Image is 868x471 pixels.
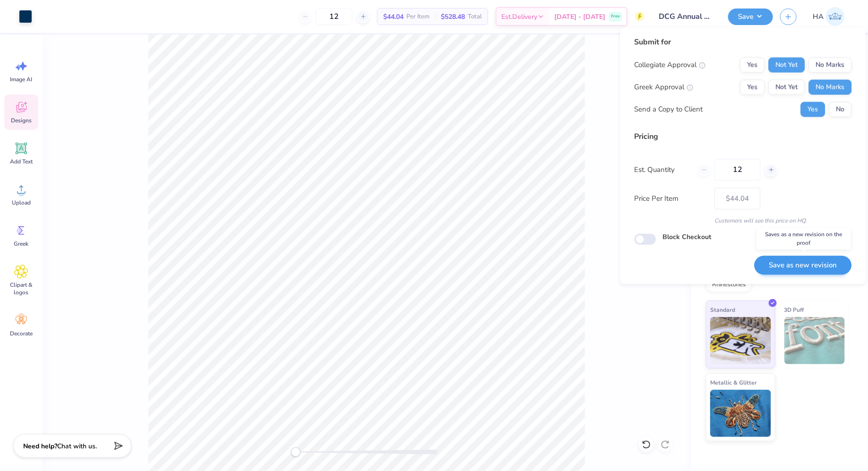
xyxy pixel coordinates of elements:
[710,317,771,364] img: Standard
[769,58,805,73] button: Not Yet
[635,37,852,48] div: Submit for
[710,377,757,387] span: Metallic & Glitter
[635,104,703,115] div: Send a Copy to Client
[554,12,605,22] span: [DATE] - [DATE]
[635,217,852,225] div: Customers will see this price on HQ.
[706,278,752,292] div: Rhinestones
[316,8,352,25] input: – –
[611,13,620,20] span: Free
[10,158,33,165] span: Add Text
[809,58,852,73] button: No Marks
[635,164,691,175] label: Est. Quantity
[635,60,706,70] div: Collegiate Approval
[728,9,773,25] button: Save
[710,305,735,315] span: Standard
[809,80,852,95] button: No Marks
[14,240,29,248] span: Greek
[57,442,97,451] span: Chat with us.
[10,330,33,337] span: Decorate
[710,390,771,437] img: Metallic & Glitter
[12,199,31,206] span: Upload
[769,80,805,95] button: Not Yet
[406,12,430,22] span: Per Item
[441,12,465,22] span: $528.48
[10,76,33,83] span: Image AI
[784,305,804,315] span: 3D Puff
[740,58,765,73] button: Yes
[813,11,824,22] span: HA
[635,193,708,204] label: Price Per Item
[715,159,761,181] input: – –
[829,102,852,117] button: No
[23,442,57,451] strong: Need help?
[663,232,712,242] label: Block Checkout
[801,102,825,117] button: Yes
[635,82,694,93] div: Greek Approval
[383,12,404,22] span: $44.04
[6,281,37,296] span: Clipart & logos
[635,131,852,143] div: Pricing
[755,256,852,275] button: Save as new revision
[468,12,482,22] span: Total
[501,12,537,22] span: Est. Delivery
[784,317,845,364] img: 3D Puff
[740,80,765,95] button: Yes
[652,7,721,26] input: Untitled Design
[808,7,849,26] a: HA
[11,117,32,124] span: Designs
[826,7,845,26] img: Harshit Agarwal
[291,447,301,457] div: Accessibility label
[756,228,851,250] div: Saves as a new revision on the proof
